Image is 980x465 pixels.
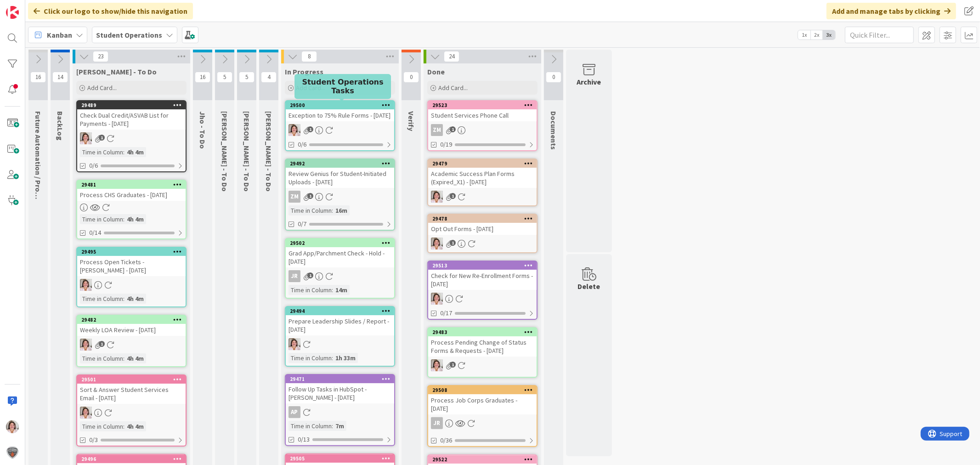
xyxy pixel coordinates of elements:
[428,215,537,235] div: 29478Opt Out Forms - [DATE]
[286,101,394,109] div: 29500
[428,101,537,121] div: 29523Student Services Phone Call
[286,124,394,136] div: EW
[431,124,443,136] div: ZM
[428,191,537,203] div: EW
[99,135,105,141] span: 1
[289,406,300,418] div: AP
[77,101,186,130] div: 29489Check Dual Credit/ASVAB List for Payments - [DATE]
[428,270,537,290] div: Check for New Re-Enrollment Forms - [DATE]
[19,1,42,12] span: Support
[298,219,306,229] span: 0/7
[428,215,537,223] div: 29478
[123,353,125,363] span: :
[290,102,394,108] div: 29500
[80,339,92,351] img: EW
[290,240,394,246] div: 29502
[432,160,537,167] div: 29479
[87,84,117,92] span: Add Card...
[81,456,186,462] div: 29496
[123,294,125,304] span: :
[432,215,537,222] div: 29478
[333,285,350,295] div: 14m
[289,191,300,203] div: ZM
[428,386,537,394] div: 29508
[333,421,346,431] div: 7m
[220,111,229,192] span: Zaida - To Do
[264,111,273,192] span: Amanda - To Do
[823,30,835,40] span: 3x
[403,72,419,83] span: 0
[77,455,186,463] div: 29496
[80,214,123,224] div: Time in Column
[290,308,394,314] div: 29494
[428,223,537,235] div: Opt Out Forms - [DATE]
[440,308,452,318] span: 0/17
[123,147,125,157] span: :
[428,359,537,371] div: EW
[125,147,146,157] div: 4h 4m
[6,446,19,459] img: avatar
[77,248,186,276] div: 29495Process Open Tickets - [PERSON_NAME] - [DATE]
[77,384,186,404] div: Sort & Answer Student Services Email - [DATE]
[431,238,443,250] img: EW
[431,191,443,203] img: EW
[286,375,394,383] div: 29471
[217,72,232,83] span: 5
[242,111,251,192] span: Eric - To Do
[428,328,537,336] div: 29483
[286,406,394,418] div: AP
[198,111,207,149] span: Jho - To Do
[6,420,19,433] img: EW
[798,30,810,40] span: 1x
[432,329,537,335] div: 29483
[77,181,186,189] div: 29481
[289,421,332,431] div: Time in Column
[301,51,317,62] span: 8
[289,124,300,136] img: EW
[77,324,186,336] div: Weekly LOA Review - [DATE]
[827,3,956,19] div: Add and manage tabs by clicking
[76,67,157,76] span: Emilie - To Do
[286,247,394,267] div: Grad App/Parchment Check - Hold - [DATE]
[298,78,387,95] h5: Student Operations Tasks
[577,76,601,87] div: Archive
[428,394,537,414] div: Process Job Corps Graduates - [DATE]
[81,102,186,108] div: 29489
[444,51,459,62] span: 24
[285,67,323,76] span: In Progress
[289,285,332,295] div: Time in Column
[89,435,98,445] span: 0/3
[431,417,443,429] div: JR
[298,140,306,149] span: 0/6
[432,456,537,463] div: 29522
[286,338,394,350] div: EW
[77,248,186,256] div: 29495
[77,256,186,276] div: Process Open Tickets - [PERSON_NAME] - [DATE]
[286,307,394,335] div: 29494Prepare Leadership Slides / Report - [DATE]
[432,102,537,108] div: 29523
[81,249,186,255] div: 29495
[286,159,394,168] div: 29492
[77,407,186,419] div: EW
[286,159,394,188] div: 29492Review Genius for Student-Initiated Uploads - [DATE]
[80,353,123,363] div: Time in Column
[298,435,310,444] span: 0/13
[125,421,146,431] div: 4h 4m
[307,126,313,132] span: 1
[30,72,46,83] span: 16
[77,101,186,109] div: 29489
[428,328,537,357] div: 29483Process Pending Change of Status Forms & Requests - [DATE]
[80,407,92,419] img: EW
[428,417,537,429] div: JR
[289,353,332,363] div: Time in Column
[431,293,443,305] img: EW
[290,455,394,462] div: 29505
[810,30,823,40] span: 2x
[332,353,333,363] span: :
[407,111,416,131] span: Verify
[47,29,72,40] span: Kanban
[239,72,255,83] span: 5
[428,293,537,305] div: EW
[289,270,300,282] div: JR
[80,279,92,291] img: EW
